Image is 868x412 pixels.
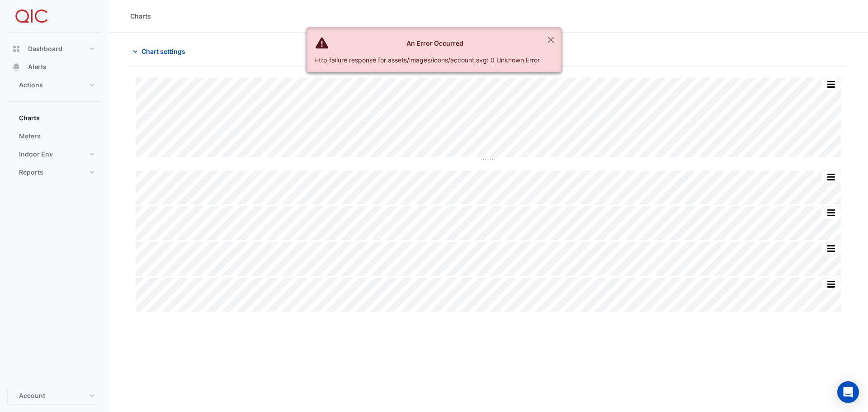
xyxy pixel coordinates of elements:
[822,79,840,90] button: More Options
[7,58,101,76] button: Alerts
[142,47,185,56] span: Chart settings
[7,76,101,94] button: Actions
[19,81,43,90] span: Actions
[7,127,101,145] button: Meters
[12,44,21,53] app-icon: Dashboard
[822,243,840,254] button: More Options
[7,145,101,163] button: Indoor Env
[406,39,463,47] strong: An Error Occurred
[7,109,101,127] button: Charts
[12,62,21,71] app-icon: Alerts
[314,55,540,65] div: Http failure response for assets/images/icons/account.svg: 0 Unknown Error
[130,43,191,59] button: Chart settings
[19,150,53,159] span: Indoor Env
[28,62,47,71] span: Alerts
[11,7,52,25] img: Company Logo
[837,381,859,403] div: Open Intercom Messenger
[28,44,62,53] span: Dashboard
[19,168,43,177] span: Reports
[19,114,40,123] span: Charts
[541,28,561,52] button: Close
[19,391,45,400] span: Account
[7,40,101,58] button: Dashboard
[130,11,151,21] div: Charts
[822,171,840,183] button: More Options
[7,163,101,181] button: Reports
[19,132,41,141] span: Meters
[7,387,101,405] button: Account
[822,279,840,290] button: More Options
[822,207,840,218] button: More Options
